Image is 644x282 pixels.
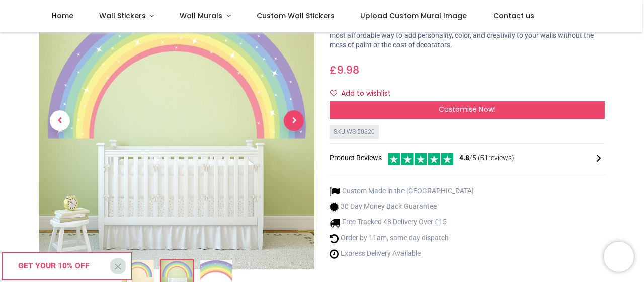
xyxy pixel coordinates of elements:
[330,90,337,97] i: Add to wishlist
[39,31,80,209] a: Previous
[330,125,379,139] div: SKU: WS-50820
[604,242,634,272] iframe: Brevo live chat
[50,110,70,131] span: Previous
[273,31,314,209] a: Next
[284,110,304,131] span: Next
[459,154,469,162] span: 4.8
[330,249,474,259] li: Express Delivery Available
[330,233,474,244] li: Order by 11am, same day dispatch
[330,202,474,212] li: 30 Day Money Back Guarantee
[459,153,514,163] span: /5 ( 51 reviews)
[330,186,474,197] li: Custom Made in the [GEOGRAPHIC_DATA]
[493,11,534,21] span: Contact us
[257,11,335,21] span: Custom Wall Stickers
[52,11,73,21] span: Home
[330,85,399,102] button: Add to wishlistAdd to wishlist
[180,11,222,21] span: Wall Murals
[360,11,467,21] span: Upload Custom Mural Image
[99,11,146,21] span: Wall Stickers
[439,104,496,115] span: Customise Now!
[330,21,605,50] p: Transform any space in minutes with our premium easy-to-apply wall stickers — the most affordable...
[330,152,605,165] div: Product Reviews
[330,217,474,228] li: Free Tracked 48 Delivery Over £15
[330,63,359,77] span: £
[337,63,359,77] span: 9.98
